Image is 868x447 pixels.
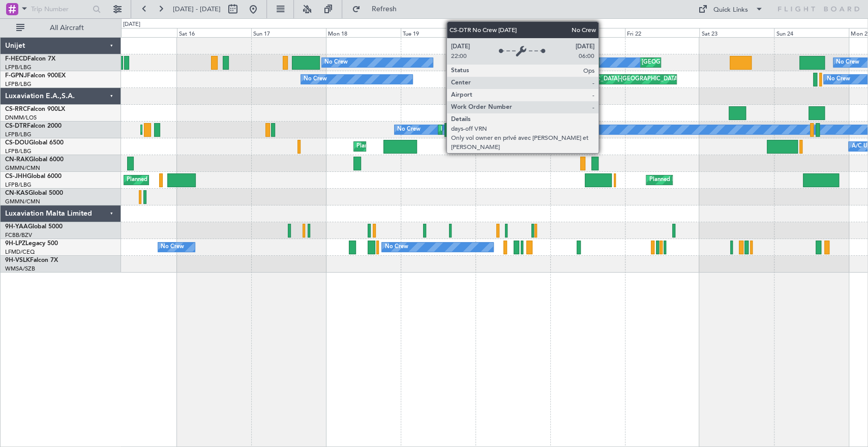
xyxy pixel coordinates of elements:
[5,164,40,172] a: GMMN/CMN
[384,240,408,255] div: No Crew
[5,257,30,263] span: 9H-VSLK
[5,198,40,205] a: GMMN/CMN
[326,28,401,37] div: Mon 18
[401,28,475,37] div: Tue 19
[177,28,252,37] div: Sat 16
[5,73,66,79] a: F-GPNJFalcon 900EX
[5,224,28,230] span: 9H-YAA
[699,28,774,37] div: Sat 23
[31,2,89,17] input: Trip Number
[5,56,27,62] span: F-HECD
[494,105,654,121] div: Planned Maint [GEOGRAPHIC_DATA] ([GEOGRAPHIC_DATA])
[102,28,177,37] div: Fri 15
[774,28,849,37] div: Sun 24
[5,73,27,79] span: F-GPNJ
[347,1,408,17] button: Refresh
[5,106,65,112] a: CS-RRCFalcon 900LX
[550,28,625,37] div: Thu 21
[5,157,29,163] span: CN-RAK
[5,123,62,129] a: CS-DTRFalcon 2000
[649,172,809,188] div: Planned Maint [GEOGRAPHIC_DATA] ([GEOGRAPHIC_DATA])
[363,6,405,13] span: Refresh
[509,72,681,87] div: AOG Maint Hyères ([GEOGRAPHIC_DATA]-[GEOGRAPHIC_DATA])
[11,20,110,36] button: All Aircraft
[5,56,55,62] a: F-HECDFalcon 7X
[5,131,32,138] a: LFPB/LBG
[713,5,748,15] div: Quick Links
[5,241,58,247] a: 9H-LPZLegacy 500
[5,114,37,122] a: DNMM/LOS
[5,224,63,230] a: 9H-YAAGlobal 5000
[397,122,421,137] div: No Crew
[625,28,700,37] div: Fri 22
[304,72,327,87] div: No Crew
[5,173,62,180] a: CS-JHHGlobal 6000
[5,173,27,180] span: CS-JHH
[5,147,32,155] a: LFPB/LBG
[173,5,221,14] span: [DATE] - [DATE]
[5,257,58,263] a: 9H-VSLKFalcon 7X
[5,64,32,71] a: LFPB/LBG
[5,181,32,189] a: LFPB/LBG
[5,190,28,196] span: CN-KAS
[5,265,35,273] a: WMSA/SZB
[836,55,859,70] div: No Crew
[475,28,550,37] div: Wed 20
[5,80,32,88] a: LFPB/LBG
[5,106,27,112] span: CS-RRC
[575,55,735,70] div: Planned Maint [GEOGRAPHIC_DATA] ([GEOGRAPHIC_DATA])
[5,231,32,239] a: FCBB/BZV
[5,157,64,163] a: CN-RAKGlobal 6000
[5,140,29,146] span: CS-DOU
[531,55,554,70] div: No Crew
[5,241,25,247] span: 9H-LPZ
[5,123,27,129] span: CS-DTR
[251,28,326,37] div: Sun 17
[5,248,35,256] a: LFMD/CEQ
[127,172,287,188] div: Planned Maint [GEOGRAPHIC_DATA] ([GEOGRAPHIC_DATA])
[693,1,768,17] button: Quick Links
[26,24,107,32] span: All Aircraft
[826,72,850,87] div: No Crew
[356,139,517,154] div: Planned Maint [GEOGRAPHIC_DATA] ([GEOGRAPHIC_DATA])
[5,140,64,146] a: CS-DOUGlobal 6500
[123,20,140,29] div: [DATE]
[161,240,184,255] div: No Crew
[441,122,493,137] div: Planned Maint Sofia
[5,190,63,196] a: CN-KASGlobal 5000
[324,55,348,70] div: No Crew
